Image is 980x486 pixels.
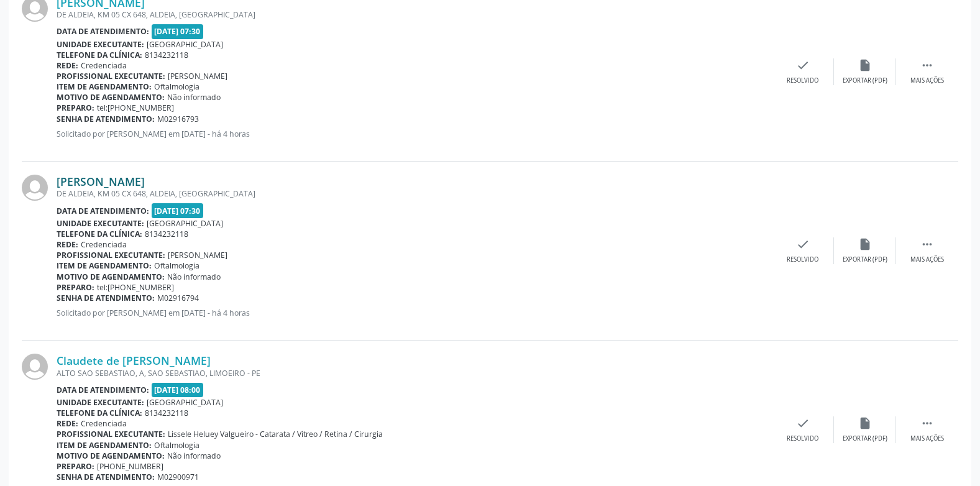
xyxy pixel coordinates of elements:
[157,472,199,482] span: M02900971
[154,81,199,92] span: Oftalmologia
[57,408,142,418] b: Telefone da clínica:
[168,71,227,81] span: [PERSON_NAME]
[57,293,155,303] b: Senha de atendimento:
[57,229,142,239] b: Telefone da clínica:
[81,418,127,429] span: Credenciada
[167,451,221,461] span: Não informado
[57,26,149,37] b: Data de atendimento:
[57,418,78,429] b: Rede:
[843,255,887,264] div: Exportar (PDF)
[57,60,78,71] b: Rede:
[57,451,165,461] b: Motivo de agendamento:
[57,218,144,229] b: Unidade executante:
[152,203,204,218] span: [DATE] 07:30
[57,239,78,250] b: Rede:
[796,237,810,251] i: check
[145,229,188,239] span: 8134232118
[57,429,165,439] b: Profissional executante:
[57,472,155,482] b: Senha de atendimento:
[57,250,165,260] b: Profissional executante:
[57,50,142,60] b: Telefone da clínica:
[57,440,152,451] b: Item de agendamento:
[81,239,127,250] span: Credenciada
[147,39,223,50] span: [GEOGRAPHIC_DATA]
[81,60,127,71] span: Credenciada
[154,440,199,451] span: Oftalmologia
[57,39,144,50] b: Unidade executante:
[57,397,144,408] b: Unidade executante:
[57,114,155,124] b: Senha de atendimento:
[57,272,165,282] b: Motivo de agendamento:
[57,368,772,378] div: ALTO SAO SEBASTIAO, A, SAO SEBASTIAO, LIMOEIRO - PE
[787,434,818,443] div: Resolvido
[858,58,872,72] i: insert_drive_file
[843,434,887,443] div: Exportar (PDF)
[152,24,204,39] span: [DATE] 07:30
[147,397,223,408] span: [GEOGRAPHIC_DATA]
[920,237,934,251] i: 
[57,308,772,318] p: Solicitado por [PERSON_NAME] em [DATE] - há 4 horas
[167,92,221,103] span: Não informado
[787,76,818,85] div: Resolvido
[57,260,152,271] b: Item de agendamento:
[858,237,872,251] i: insert_drive_file
[57,282,94,293] b: Preparo:
[154,260,199,271] span: Oftalmologia
[843,76,887,85] div: Exportar (PDF)
[57,103,94,113] b: Preparo:
[157,293,199,303] span: M02916794
[97,282,174,293] span: tel:[PHONE_NUMBER]
[57,385,149,395] b: Data de atendimento:
[57,206,149,216] b: Data de atendimento:
[796,58,810,72] i: check
[97,461,163,472] span: [PHONE_NUMBER]
[147,218,223,229] span: [GEOGRAPHIC_DATA]
[22,354,48,380] img: img
[57,92,165,103] b: Motivo de agendamento:
[920,416,934,430] i: 
[145,50,188,60] span: 8134232118
[57,354,211,367] a: Claudete de [PERSON_NAME]
[858,416,872,430] i: insert_drive_file
[152,383,204,397] span: [DATE] 08:00
[57,175,145,188] a: [PERSON_NAME]
[787,255,818,264] div: Resolvido
[920,58,934,72] i: 
[57,129,772,139] p: Solicitado por [PERSON_NAME] em [DATE] - há 4 horas
[168,429,383,439] span: Lissele Heluey Valgueiro - Catarata / Vitreo / Retina / Cirurgia
[57,188,772,199] div: DE ALDEIA, KM 05 CX 648, ALDEIA, [GEOGRAPHIC_DATA]
[57,461,94,472] b: Preparo:
[910,76,944,85] div: Mais ações
[57,9,772,20] div: DE ALDEIA, KM 05 CX 648, ALDEIA, [GEOGRAPHIC_DATA]
[97,103,174,113] span: tel:[PHONE_NUMBER]
[57,81,152,92] b: Item de agendamento:
[22,175,48,201] img: img
[910,434,944,443] div: Mais ações
[145,408,188,418] span: 8134232118
[157,114,199,124] span: M02916793
[796,416,810,430] i: check
[57,71,165,81] b: Profissional executante:
[168,250,227,260] span: [PERSON_NAME]
[910,255,944,264] div: Mais ações
[167,272,221,282] span: Não informado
